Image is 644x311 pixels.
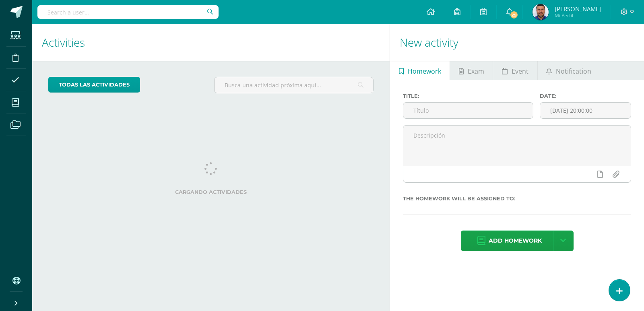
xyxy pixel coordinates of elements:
input: Fecha de entrega [540,103,631,118]
span: Mi Perfil [555,12,601,19]
a: Homework [390,61,450,80]
label: Cargando actividades [48,189,374,195]
h1: Activities [42,24,380,61]
label: Date: [540,93,631,99]
a: todas las Actividades [48,77,140,93]
span: 29 [510,10,518,19]
label: Title: [403,93,533,99]
span: Exam [468,62,484,81]
a: Notification [538,61,600,80]
span: Event [512,62,528,81]
span: [PERSON_NAME] [555,5,601,13]
input: Título [403,103,533,118]
img: 1e40cb41d2dde1487ece8400d40bf57c.png [533,4,549,20]
span: Notification [556,62,591,81]
h1: New activity [400,24,634,61]
span: Add homework [489,231,542,251]
a: Exam [450,61,493,80]
label: The homework will be assigned to: [403,196,631,202]
span: Homework [408,62,441,81]
input: Busca una actividad próxima aquí... [215,77,373,93]
a: Event [493,61,537,80]
input: Search a user… [37,5,219,19]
